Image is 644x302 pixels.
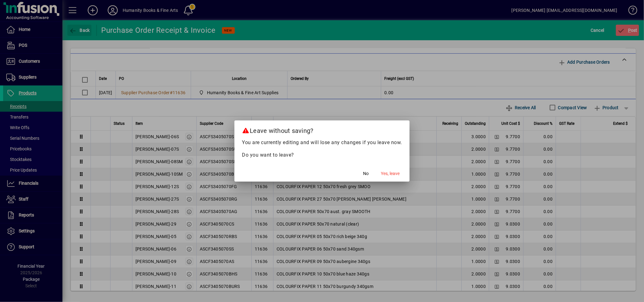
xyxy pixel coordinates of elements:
span: No [363,170,369,177]
button: No [356,168,376,179]
span: Yes, leave [381,170,400,177]
p: You are currently editing and will lose any changes if you leave now. [242,139,402,146]
button: Yes, leave [378,168,402,179]
h2: Leave without saving? [234,120,410,139]
p: Do you want to leave? [242,151,402,159]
